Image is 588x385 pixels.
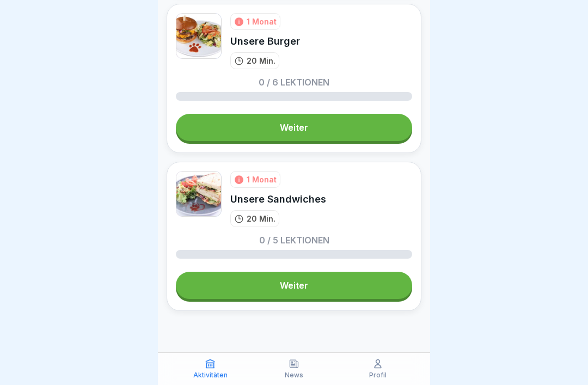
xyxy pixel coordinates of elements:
[285,371,303,379] p: News
[369,371,387,379] p: Profil
[247,55,275,66] p: 20 Min.
[193,371,228,379] p: Aktivitäten
[247,16,277,27] div: 1 Monat
[259,236,329,245] p: 0 / 5 Lektionen
[230,34,300,48] div: Unsere Burger
[259,78,329,87] p: 0 / 6 Lektionen
[176,272,412,299] a: Weiter
[176,171,222,217] img: yi7xhwbxe3m4h1lezp14n586.png
[247,213,275,224] p: 20 Min.
[230,192,326,206] div: Unsere Sandwiches
[247,174,277,185] div: 1 Monat
[176,13,222,59] img: dqougkkopz82o0ywp7u5488v.png
[176,114,412,141] a: Weiter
